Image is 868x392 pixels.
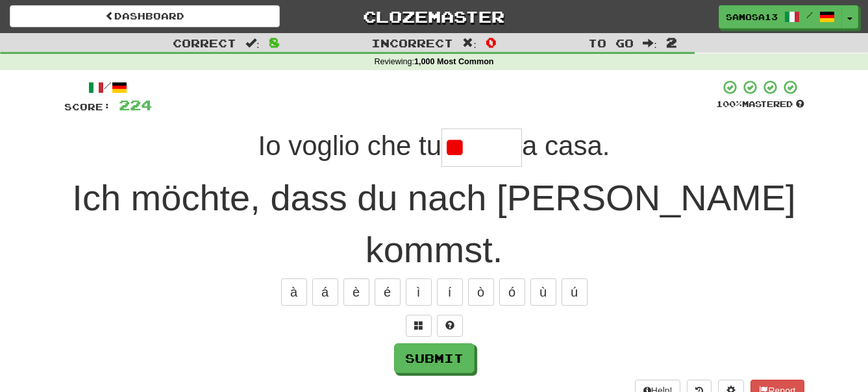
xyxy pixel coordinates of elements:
[562,278,588,306] button: ú
[119,97,152,113] span: 224
[375,278,401,306] button: é
[437,278,463,306] button: í
[716,99,804,110] div: Mastered
[245,38,260,49] span: :
[64,101,111,112] span: Score:
[299,5,569,28] a: Clozemaster
[394,343,475,373] button: Submit
[437,315,463,337] button: Single letter hint - you only get 1 per sentence and score half the points! alt+h
[588,36,634,49] span: To go
[806,10,813,19] span: /
[468,278,494,306] button: ò
[64,79,152,95] div: /
[719,5,842,29] a: samosa13 /
[716,99,742,109] span: 100 %
[530,278,556,306] button: ù
[371,36,453,49] span: Incorrect
[281,278,307,306] button: à
[312,278,338,306] button: á
[343,278,369,306] button: è
[499,278,525,306] button: ó
[462,38,477,49] span: :
[258,130,442,161] span: Io voglio che tu
[666,34,677,50] span: 2
[486,34,497,50] span: 0
[406,315,432,337] button: Switch sentence to multiple choice alt+p
[269,34,280,50] span: 8
[64,172,804,276] div: Ich möchte, dass du nach [PERSON_NAME] kommst.
[406,278,432,306] button: ì
[726,11,778,23] span: samosa13
[173,36,236,49] span: Correct
[10,5,280,27] a: Dashboard
[414,57,493,66] strong: 1,000 Most Common
[522,130,610,161] span: a casa.
[643,38,657,49] span: :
